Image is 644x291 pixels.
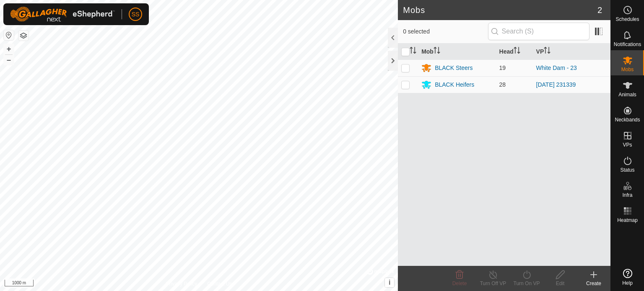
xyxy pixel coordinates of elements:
span: 19 [499,64,506,71]
div: Create [577,280,610,287]
span: 28 [499,81,506,88]
span: Mobs [621,67,634,72]
th: Mob [418,44,496,60]
span: Infra [622,193,632,198]
span: 0 selected [403,27,488,36]
button: + [4,44,14,54]
div: BLACK Heifers [435,80,474,89]
a: Privacy Policy [166,280,197,288]
span: Animals [618,92,636,97]
a: Contact Us [207,280,232,288]
p-sorticon: Activate to sort [544,48,551,55]
span: Delete [452,281,467,286]
span: 2 [597,4,602,16]
th: Head [496,44,533,60]
span: Neckbands [615,117,640,122]
button: Map Layers [18,31,29,41]
a: [DATE] 231339 [536,81,576,88]
span: VPs [623,142,632,147]
img: Gallagher Logo [10,7,115,22]
span: SS [132,10,140,19]
th: VP [533,44,610,60]
button: i [385,278,394,287]
button: – [4,55,14,65]
input: Search (S) [488,23,589,40]
span: Help [622,281,633,286]
div: BLACK Steers [435,64,473,72]
p-sorticon: Activate to sort [410,48,416,55]
a: White Dam - 23 [536,64,577,71]
div: Edit [543,280,577,287]
span: Heatmap [617,218,638,223]
div: Turn Off VP [476,280,510,287]
span: i [389,279,390,286]
span: Status [620,167,634,173]
p-sorticon: Activate to sort [514,48,520,55]
button: Reset Map [4,30,14,40]
div: Turn On VP [510,280,543,287]
span: Notifications [614,42,641,47]
a: Help [611,265,644,289]
span: Schedules [615,17,639,22]
p-sorticon: Activate to sort [434,48,440,55]
h2: Mobs [403,5,597,15]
